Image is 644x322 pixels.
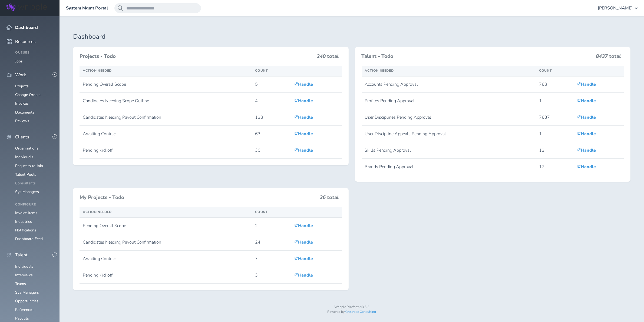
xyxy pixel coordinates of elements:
[15,84,29,89] a: Projects
[73,310,630,314] p: Powered by
[15,298,38,304] a: Opportunities
[294,147,313,153] a: Handle
[83,210,112,214] span: Action Needed
[536,93,574,109] td: 1
[80,109,252,126] td: Candidates Needing Payout Confirmation
[80,142,252,159] td: Pending Kickoff
[15,59,23,64] a: Jobs
[15,25,38,30] span: Dashboard
[252,142,291,159] td: 30
[536,126,574,142] td: 1
[365,68,394,73] span: Action Needed
[577,131,596,137] a: Handle
[294,131,313,137] a: Handle
[362,54,593,59] h3: Talent - Todo
[15,92,41,97] a: Change Orders
[252,267,291,284] td: 3
[15,307,34,312] a: References
[252,76,291,93] td: 5
[73,33,630,41] h1: Dashboard
[15,118,29,124] a: Reviews
[252,126,291,142] td: 63
[362,109,536,126] td: User Disciplines Pending Approval
[15,236,43,241] a: Dashboard Feed
[362,126,536,142] td: User Discipline Appeals Pending Approval
[15,273,33,278] a: Interviews
[15,290,39,295] a: Sys Managers
[252,93,291,109] td: 4
[577,98,596,104] a: Handle
[80,126,252,142] td: Awaiting Contract
[294,223,313,229] a: Handle
[80,54,314,59] h3: Projects - Todo
[73,305,630,309] p: Wripple Platform v3.6.2
[317,54,339,62] h3: 240 total
[536,159,574,175] td: 17
[80,93,252,109] td: Candidates Needing Scope Outline
[362,142,536,159] td: Skills Pending Approval
[15,316,29,321] a: Payouts
[15,228,36,233] a: Notifications
[80,218,252,234] td: Pending Overall Scope
[15,135,29,140] span: Clients
[15,163,43,168] a: Requests to Join
[362,159,536,175] td: Brands Pending Approval
[15,281,26,286] a: Teams
[536,76,574,93] td: 768
[15,172,36,177] a: Talent Pools
[80,76,252,93] td: Pending Overall Scope
[294,98,313,104] a: Handle
[15,219,32,224] a: Industries
[252,251,291,267] td: 7
[320,195,339,203] h3: 36 total
[52,134,57,139] button: -
[15,253,28,257] span: Talent
[294,239,313,245] a: Handle
[15,146,38,151] a: Organizations
[15,101,29,106] a: Invoices
[536,142,574,159] td: 13
[577,147,596,153] a: Handle
[80,251,252,267] td: Awaiting Contract
[15,51,53,55] h4: Queues
[80,234,252,251] td: Candidates Needing Payout Confirmation
[577,114,596,120] a: Handle
[15,110,34,115] a: Documents
[294,114,313,120] a: Handle
[66,6,108,11] a: System Mgmt Portal
[252,234,291,251] td: 24
[15,189,39,194] a: Sys Managers
[577,81,596,87] a: Handle
[15,181,36,186] a: Consultants
[15,154,33,160] a: Individuals
[598,3,638,13] button: [PERSON_NAME]
[294,256,313,262] a: Handle
[15,39,36,44] span: Resources
[596,54,621,62] h3: 8437 total
[577,164,596,170] a: Handle
[15,72,26,77] span: Work
[15,264,33,269] a: Individuals
[345,310,376,314] a: Keystroke Consulting
[52,253,57,257] button: -
[255,210,268,214] span: Count
[52,72,57,77] button: -
[252,109,291,126] td: 138
[15,203,53,207] h4: Configure
[294,272,313,278] a: Handle
[598,6,633,11] span: [PERSON_NAME]
[294,81,313,87] a: Handle
[536,109,574,126] td: 7637
[255,68,268,73] span: Count
[362,93,536,109] td: Profiles Pending Approval
[362,76,536,93] td: Accounts Pending Approval
[80,195,317,201] h3: My Projects - Todo
[6,4,47,11] img: Wripple
[83,68,112,73] span: Action Needed
[15,210,37,215] a: Invoice Items
[80,267,252,284] td: Pending Kickoff
[539,68,552,73] span: Count
[252,218,291,234] td: 2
